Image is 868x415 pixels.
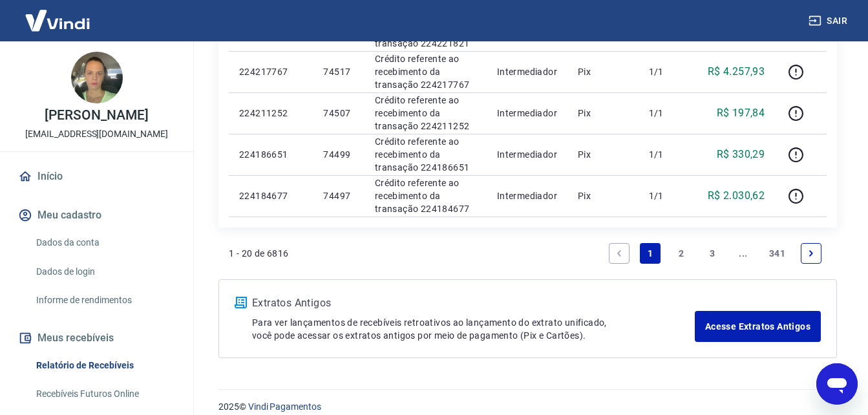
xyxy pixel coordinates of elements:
p: Pix [578,148,628,161]
a: Page 341 [764,243,790,264]
p: 74517 [323,65,354,78]
img: 15d61fe2-2cf3-463f-abb3-188f2b0ad94a.jpeg [71,52,123,103]
p: Crédito referente ao recebimento da transação 224211252 [375,94,476,133]
p: Crédito referente ao recebimento da transação 224184677 [375,176,476,215]
a: Page 3 [702,243,723,264]
p: 74497 [323,189,354,202]
p: 74499 [323,148,354,161]
p: Pix [578,189,628,202]
a: Vindi Pagamentos [248,401,321,412]
p: Intermediador [497,65,557,78]
a: Dados de login [31,259,178,285]
p: R$ 330,29 [717,147,765,162]
p: 1/1 [649,189,687,202]
p: [EMAIL_ADDRESS][DOMAIN_NAME] [25,127,168,141]
p: 1/1 [649,107,687,120]
button: Meus recebíveis [16,324,178,352]
p: Intermediador [497,189,557,202]
p: Crédito referente ao recebimento da transação 224186651 [375,135,476,174]
p: [PERSON_NAME] [45,109,148,122]
p: 224186651 [239,148,302,161]
button: Meu cadastro [16,201,178,229]
a: Recebíveis Futuros Online [31,381,178,407]
a: Jump forward [733,243,754,264]
button: Sair [806,9,852,33]
a: Relatório de Recebíveis [31,352,178,379]
a: Dados da conta [31,229,178,256]
p: R$ 2.030,62 [708,188,765,204]
img: Vindi [16,1,100,40]
p: Intermediador [497,148,557,161]
a: Informe de rendimentos [31,287,178,314]
p: 2025 © [218,400,837,414]
p: R$ 4.257,93 [708,64,765,80]
p: Para ver lançamentos de recebíveis retroativos ao lançamento do extrato unificado, você pode aces... [252,316,695,342]
a: Início [16,162,178,191]
p: Extratos Antigos [252,295,695,311]
p: 1/1 [649,148,687,161]
p: 224211252 [239,107,302,120]
iframe: Botão para abrir a janela de mensagens [816,363,858,405]
p: 1/1 [649,65,687,78]
p: R$ 197,84 [717,105,765,121]
p: 74507 [323,107,354,120]
p: Crédito referente ao recebimento da transação 224217767 [375,52,476,91]
a: Previous page [609,243,630,264]
p: 224184677 [239,189,302,202]
p: 224217767 [239,65,302,78]
p: Pix [578,65,628,78]
a: Acesse Extratos Antigos [695,311,821,342]
p: Pix [578,107,628,120]
p: 1 - 20 de 6816 [229,247,289,260]
a: Page 2 [671,243,692,264]
ul: Pagination [604,238,827,269]
a: Next page [801,243,821,264]
p: Intermediador [497,107,557,120]
img: ícone [235,297,247,308]
a: Page 1 is your current page [640,243,661,264]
